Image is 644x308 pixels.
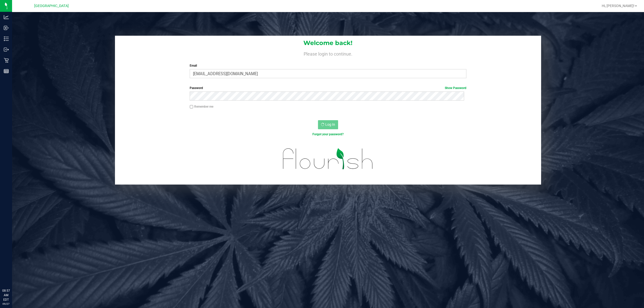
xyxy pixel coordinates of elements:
label: Remember me [190,104,213,109]
inline-svg: Inventory [4,36,9,41]
p: 09/27 [2,302,10,306]
span: [GEOGRAPHIC_DATA] [34,4,69,8]
a: Show Password [445,86,466,90]
a: Forgot your password? [312,133,344,136]
inline-svg: Analytics [4,15,9,20]
span: Log In [325,122,335,126]
inline-svg: Reports [4,69,9,74]
inline-svg: Retail [4,58,9,63]
inline-svg: Outbound [4,47,9,52]
inline-svg: Inbound [4,25,9,30]
img: flourish_logo.svg [275,142,381,176]
label: Email [190,63,466,68]
h4: Please login to continue. [115,50,541,56]
p: 08:57 AM EDT [2,288,10,302]
span: Password [190,86,203,90]
button: Log In [318,120,338,129]
h1: Welcome back! [115,40,541,46]
input: Remember me [190,105,193,109]
span: Hi, [PERSON_NAME]! [602,4,634,8]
